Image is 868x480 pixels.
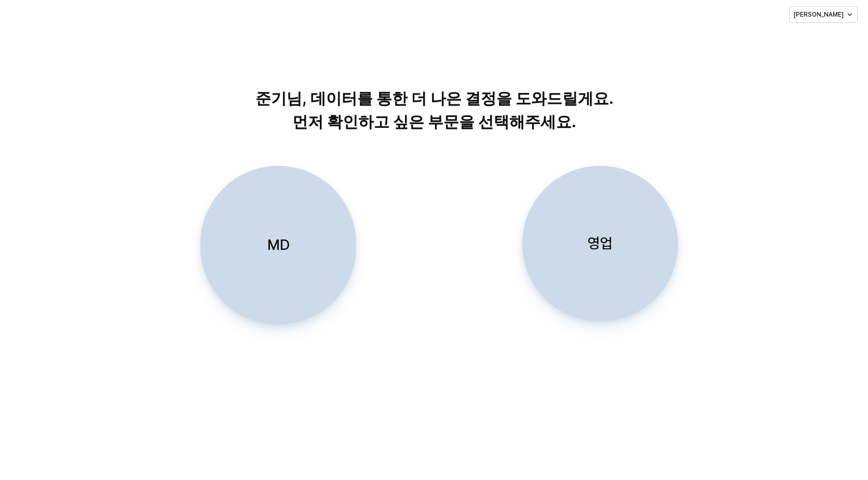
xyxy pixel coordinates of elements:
p: 준기님, 데이터를 통한 더 나은 결정을 도와드릴게요. 먼저 확인하고 싶은 부문을 선택해주세요. [169,87,699,134]
p: 영업 [588,234,613,253]
button: 영업 [522,166,678,322]
p: [PERSON_NAME] [794,10,844,19]
button: MD [200,166,356,325]
p: MD [267,235,290,255]
button: [PERSON_NAME] [789,6,858,23]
